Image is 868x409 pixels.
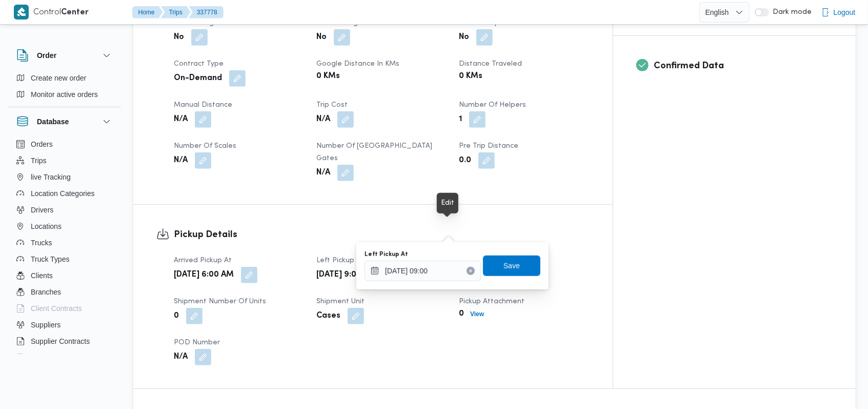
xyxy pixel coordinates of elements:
b: N/A [174,154,188,167]
span: Shipment Number of Units [174,298,266,305]
button: Trips [12,152,117,169]
b: 0 KMs [316,70,340,83]
button: Trucks [12,235,117,251]
button: Supplier Contracts [12,333,117,349]
button: Order [16,49,113,62]
button: Truck Types [12,251,117,267]
button: Clients [12,267,117,284]
b: View [470,310,484,318]
h3: Pickup Details [174,228,590,242]
div: Order [8,70,121,107]
span: Clients [31,269,53,282]
img: X8yXhbKr1z7QwAAAABJRU5ErkJggg== [14,5,29,20]
button: Drivers [12,202,117,218]
span: Location Categories [31,187,95,200]
span: Client Contracts [31,302,82,315]
span: Number of Scales [174,143,236,149]
div: Edit [441,197,454,209]
span: Monitor active orders [31,88,98,101]
span: Arrived Pickup At [174,257,232,264]
span: Save [503,260,520,272]
button: Branches [12,284,117,300]
b: [DATE] 6:00 AM [174,269,234,281]
h3: Database [37,115,69,128]
button: Location Categories [12,185,117,202]
button: Monitor active orders [12,86,117,103]
span: POD Number [174,339,220,346]
button: View [466,308,488,320]
span: Distance Traveled [459,61,522,67]
button: Trips [161,6,191,18]
b: Cases [316,310,340,322]
span: Contract Type [174,61,224,67]
button: live Tracking [12,169,117,185]
button: Database [16,115,113,128]
span: Create new order [31,72,86,84]
b: N/A [174,351,188,363]
button: Create new order [12,70,117,86]
button: Devices [12,349,117,366]
button: Suppliers [12,317,117,333]
span: Truck Types [31,253,69,265]
span: Dark mode [769,8,812,16]
span: Number of [GEOGRAPHIC_DATA] Gates [316,143,432,162]
input: Press the down key to open a popover containing a calendar. [365,261,481,281]
span: Suppliers [31,319,60,331]
span: Branches [31,286,61,298]
b: No [459,31,469,44]
span: Logout [834,6,856,18]
span: Devices [31,352,56,364]
b: Center [62,9,89,16]
b: 0 [459,308,464,320]
button: Save [483,256,540,276]
span: Shipment Unit [316,298,365,305]
b: 0 KMs [459,70,482,83]
b: N/A [174,113,188,126]
button: Client Contracts [12,300,117,317]
span: Pickup Attachment [459,298,524,305]
span: Trips [31,154,47,167]
b: No [316,31,327,44]
button: Locations [12,218,117,235]
b: On-Demand [174,72,222,85]
b: N/A [316,113,330,126]
label: Left Pickup At [365,250,408,259]
span: Drivers [31,204,53,216]
span: Trucks [31,237,52,249]
span: Pre Trip Distance [459,143,518,149]
b: 0.0 [459,154,471,167]
b: 0 [174,310,179,322]
button: 337778 [189,6,224,18]
button: Logout [817,2,860,23]
b: N/A [316,167,330,179]
span: Number of Helpers [459,102,526,108]
h3: Order [37,49,56,62]
span: Orders [31,138,53,150]
div: Database [8,136,121,358]
b: [DATE] 9:00 AM [316,269,376,281]
span: Locations [31,220,62,232]
span: Google distance in KMs [316,61,399,67]
span: Manual Distance [174,102,232,108]
h3: Confirmed Data [654,59,833,73]
span: Supplier Contracts [31,335,90,347]
b: No [174,31,184,44]
span: live Tracking [31,171,71,183]
span: Trip Cost [316,102,348,108]
button: Clear input [467,267,475,275]
button: Orders [12,136,117,152]
span: Left Pickup At [316,257,364,264]
button: Home [132,6,163,18]
b: 1 [459,113,462,126]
